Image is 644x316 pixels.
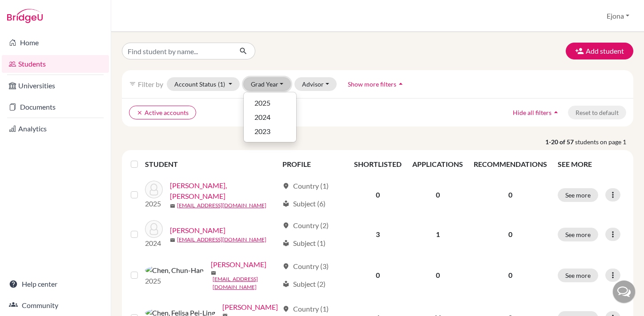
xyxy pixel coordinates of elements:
span: mail [170,237,175,243]
span: Filter by [138,80,163,88]
p: 0 [474,229,547,240]
div: Country (1) [282,304,329,314]
button: clearActive accounts [129,106,196,119]
button: Advisor [294,77,337,91]
i: arrow_drop_up [396,79,405,88]
a: [PERSON_NAME] [211,259,266,270]
a: Universities [2,77,109,95]
th: STUDENT [145,154,277,175]
span: Show more filters [348,80,396,88]
i: arrow_drop_up [551,108,560,117]
button: Show more filtersarrow_drop_up [340,77,413,91]
td: 1 [407,215,468,254]
span: 2024 [254,112,270,122]
td: 3 [349,215,407,254]
div: Country (1) [282,181,329,191]
div: Country (3) [282,261,329,272]
th: SHORTLISTED [349,154,407,175]
img: Chang, Wen-Tse [145,220,163,238]
span: location_on [282,222,290,229]
a: [PERSON_NAME] [170,225,225,236]
span: Hide all filters [513,109,551,116]
span: students on page 1 [575,137,633,146]
a: [EMAIL_ADDRESS][DOMAIN_NAME] [177,236,266,244]
div: Subject (1) [282,238,326,249]
p: 2025 [145,276,204,286]
span: location_on [282,182,290,190]
button: Reset to default [568,106,626,119]
a: Help center [2,275,109,293]
img: Chang, Jang Yun [145,181,163,198]
p: 0 [474,270,547,280]
button: Add student [566,43,633,59]
th: SEE MORE [552,154,630,175]
input: Find student by name... [122,43,232,59]
strong: 1-20 of 57 [545,137,575,146]
td: 0 [349,175,407,215]
span: local_library [282,240,290,247]
span: location_on [282,305,290,312]
p: 0 [474,190,547,200]
span: (1) [218,80,225,88]
button: 2025 [244,96,296,110]
div: Subject (2) [282,279,326,289]
p: 2024 [145,238,163,249]
span: mail [170,203,175,209]
div: Grad Year [243,92,297,142]
button: See more [558,188,598,202]
a: [EMAIL_ADDRESS][DOMAIN_NAME] [177,201,266,209]
a: Documents [2,98,109,116]
div: Country (2) [282,220,329,231]
a: Community [2,296,109,314]
button: See more [558,228,598,241]
a: Analytics [2,120,109,138]
span: local_library [282,200,290,207]
a: Students [2,55,109,73]
i: filter_list [129,80,136,87]
td: 0 [407,254,468,296]
i: clear [137,110,143,116]
span: location_on [282,263,290,270]
a: [PERSON_NAME] [222,302,278,312]
th: APPLICATIONS [407,154,468,175]
a: [EMAIL_ADDRESS][DOMAIN_NAME] [213,275,278,291]
p: 2025 [145,198,163,209]
div: Subject (6) [282,198,326,209]
td: 0 [349,254,407,296]
button: Grad Year [243,77,291,91]
img: Chen, Chun-Han [145,265,204,276]
img: Bridge-U [7,9,43,23]
button: Ejona [603,8,633,24]
td: 0 [407,175,468,215]
span: mail [211,270,216,276]
a: Home [2,34,109,51]
button: Account Status(1) [167,77,240,91]
th: PROFILE [277,154,349,175]
span: 2023 [254,126,270,137]
button: 2023 [244,124,296,138]
button: Hide all filtersarrow_drop_up [505,106,568,119]
span: Help [20,6,39,14]
a: [PERSON_NAME], [PERSON_NAME] [170,180,278,201]
span: local_library [282,280,290,288]
span: 2025 [254,98,270,108]
th: RECOMMENDATIONS [468,154,552,175]
button: 2024 [244,110,296,124]
button: See more [558,269,598,282]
